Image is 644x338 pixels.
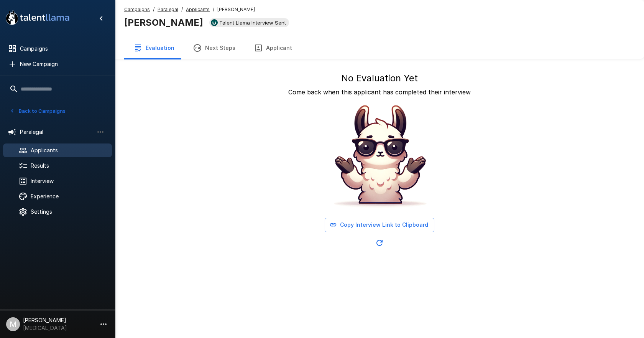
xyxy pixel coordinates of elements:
b: [PERSON_NAME] [124,17,203,28]
button: Applicant [245,37,301,59]
span: [PERSON_NAME] [217,6,255,13]
button: Updated Today - 1:00 PM [372,235,387,251]
button: Next Steps [184,37,245,59]
h5: No Evaluation Yet [341,72,418,84]
span: / [213,6,214,13]
u: Paralegal [158,7,178,12]
button: Copy Interview Link to Clipboard [325,218,434,232]
u: Campaigns [124,7,150,12]
span: Talent Llama Interview Sent [216,20,289,26]
span: / [181,6,183,13]
p: Come back when this applicant has completed their interview [288,87,471,97]
span: / [153,6,154,13]
img: ukg_logo.jpeg [211,19,218,26]
div: View profile in UKG [209,18,289,27]
img: Animated document [322,100,437,215]
u: Applicants [186,7,210,12]
button: Evaluation [124,37,184,59]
